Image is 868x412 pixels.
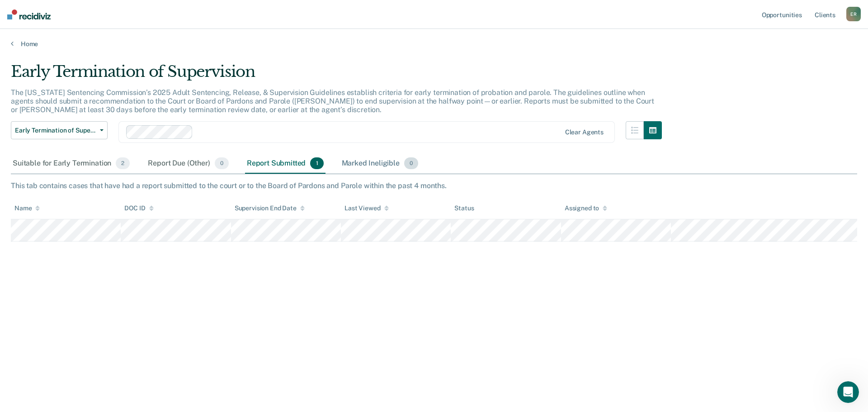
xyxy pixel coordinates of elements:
div: Marked Ineligible0 [340,154,420,174]
a: Home [11,40,857,48]
p: The [US_STATE] Sentencing Commission’s 2025 Adult Sentencing, Release, & Supervision Guidelines e... [11,88,654,114]
iframe: Intercom live chat [837,381,859,403]
div: This tab contains cases that have had a report submitted to the court or to the Board of Pardons ... [11,181,857,190]
div: Name [14,204,40,212]
div: Supervision End Date [235,204,305,212]
span: 0 [215,157,229,169]
img: Recidiviz [7,9,51,19]
div: E R [846,7,861,21]
button: ER [846,7,861,21]
div: Last Viewed [344,204,388,212]
button: Early Termination of Supervision [11,121,108,139]
div: Clear agents [565,128,604,136]
div: Status [454,204,474,212]
div: Assigned to [565,204,607,212]
span: 1 [310,157,323,169]
div: DOC ID [124,204,153,212]
div: Early Termination of Supervision [11,62,662,88]
span: Early Termination of Supervision [15,127,96,134]
div: Report Submitted1 [245,154,325,174]
div: Report Due (Other)0 [146,154,230,174]
span: 0 [404,157,418,169]
div: Suitable for Early Termination2 [11,154,132,174]
span: 2 [116,157,130,169]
